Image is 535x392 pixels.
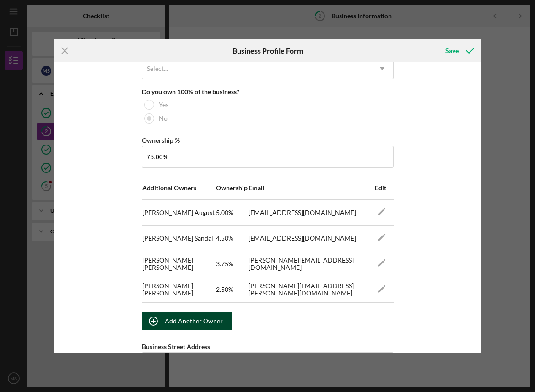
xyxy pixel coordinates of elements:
[159,101,168,108] label: Yes
[165,312,223,330] div: Add Another Owner
[147,65,168,72] div: Select...
[248,277,369,302] td: [PERSON_NAME][EMAIL_ADDRESS][PERSON_NAME][DOMAIN_NAME]
[375,184,386,192] span: Edit
[142,251,216,277] td: [PERSON_NAME] [PERSON_NAME]
[232,47,303,55] h6: Business Profile Form
[248,251,369,277] td: [PERSON_NAME][EMAIL_ADDRESS][DOMAIN_NAME]
[216,226,248,251] td: 4.50%
[248,177,369,200] td: Email
[248,200,369,226] td: [EMAIL_ADDRESS][DOMAIN_NAME]
[436,42,481,60] button: Save
[142,88,394,96] div: Do you own 100% of the business?
[216,200,248,226] td: 5.00%
[142,312,232,330] button: Add Another Owner
[216,251,248,277] td: 3.75%
[248,226,369,251] td: [EMAIL_ADDRESS][DOMAIN_NAME]
[142,343,210,350] label: Business Street Address
[142,177,216,200] td: Additional Owners
[216,277,248,302] td: 2.50%
[216,177,248,200] td: Ownership
[142,136,180,144] label: Ownership %
[159,115,168,122] label: No
[142,226,216,251] td: [PERSON_NAME] Sandal
[142,277,216,302] td: [PERSON_NAME] [PERSON_NAME]
[445,42,459,60] div: Save
[142,200,216,226] td: [PERSON_NAME] August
